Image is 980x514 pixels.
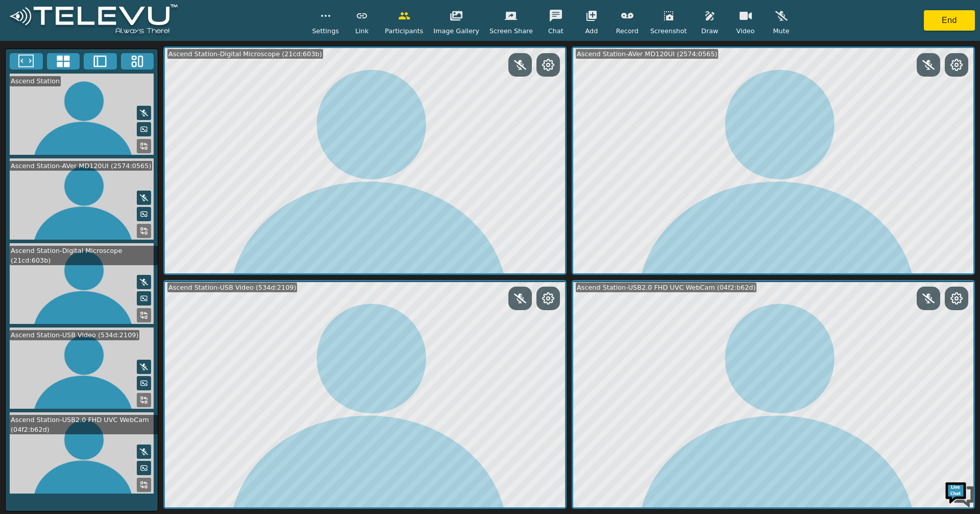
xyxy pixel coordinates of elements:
[737,26,755,36] span: Video
[137,376,151,390] button: Picture in Picture
[489,26,533,36] span: Screen Share
[137,445,151,459] button: Mute
[5,2,182,40] img: logoWhite.png
[137,478,151,492] button: Replace Feed
[10,330,139,340] div: Ascend Station-USB Video (534d:2109)
[355,26,369,36] span: Link
[137,224,151,238] button: Replace Feed
[137,191,151,205] button: Mute
[137,275,151,289] button: Mute
[650,26,687,36] span: Screenshot
[121,53,154,69] button: Three Window Medium
[137,291,151,306] button: Picture in Picture
[167,5,192,30] div: Minimize live chat window
[59,129,141,232] span: We're online!
[137,393,151,407] button: Replace Feed
[576,283,756,292] div: Ascend Station-USB2.0 FHD UVC WebCam (04f2:b62d)
[924,10,975,31] button: End
[5,279,194,315] textarea: Type your message and hit 'Enter'
[47,53,80,69] button: 4x4
[10,76,61,86] div: Ascend Station
[576,49,718,59] div: Ascend Station-AVer MD120UI (2574:0565)
[84,53,117,69] button: Two Window Medium
[773,26,789,36] span: Mute
[167,49,323,59] div: Ascend Station-Digital Microscope (21cd:603b)
[137,122,151,136] button: Picture in Picture
[137,207,151,221] button: Picture in Picture
[10,246,158,265] div: Ascend Station-Digital Microscope (21cd:603b)
[53,54,171,67] div: Chat with us now
[137,139,151,153] button: Replace Feed
[137,360,151,374] button: Mute
[10,53,43,69] button: Fullscreen
[10,415,158,434] div: Ascend Station-USB2.0 FHD UVC WebCam (04f2:b62d)
[137,106,151,120] button: Mute
[17,48,43,73] img: d_736959983_company_1615157101543_736959983
[10,161,152,171] div: Ascend Station-AVer MD120UI (2574:0565)
[137,308,151,322] button: Replace Feed
[616,26,639,36] span: Record
[312,26,339,36] span: Settings
[167,283,297,292] div: Ascend Station-USB Video (534d:2109)
[137,461,151,475] button: Picture in Picture
[701,26,718,36] span: Draw
[548,26,563,36] span: Chat
[944,478,975,509] img: Chat Widget
[433,26,479,36] span: Image Gallery
[385,26,423,36] span: Participants
[585,26,598,36] span: Add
